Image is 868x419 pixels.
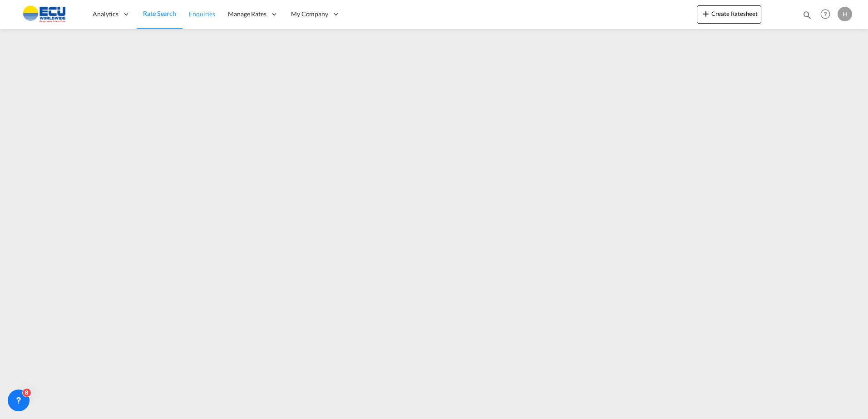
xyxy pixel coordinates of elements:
[838,7,852,21] div: H
[291,10,328,19] span: My Company
[697,5,761,24] button: icon-plus 400-fgCreate Ratesheet
[228,10,266,19] span: Manage Rates
[802,10,812,20] md-icon: icon-magnify
[93,10,118,19] span: Analytics
[14,4,75,24] img: 6cccb1402a9411edb762cf9624ab9cda.png
[818,6,838,23] div: Help
[700,8,711,19] md-icon: icon-plus 400-fg
[802,10,812,24] div: icon-magnify
[189,10,215,18] span: Enquiries
[818,6,833,22] span: Help
[143,10,176,17] span: Rate Search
